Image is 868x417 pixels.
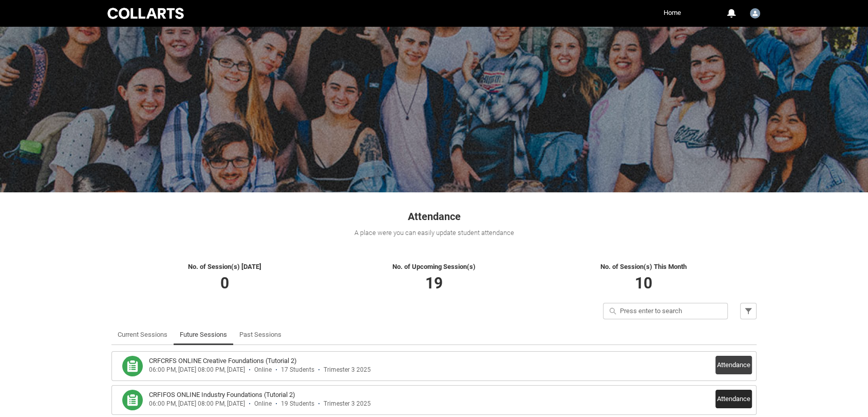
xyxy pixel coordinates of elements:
span: 0 [220,274,229,292]
div: 17 Students [281,366,314,374]
h3: CRFIFOS ONLINE Industry Foundations (Tutorial 2) [149,390,295,400]
button: Attendance [715,356,752,374]
span: 19 [425,274,443,292]
span: No. of Session(s) This Month [600,263,687,270]
div: Trimester 3 2025 [324,366,371,374]
span: No. of Upcoming Session(s) [392,263,476,270]
div: 06:00 PM, [DATE] 08:00 PM, [DATE] [149,366,245,374]
a: Home [661,5,684,21]
div: A place were you can easily update student attendance [111,228,757,238]
span: No. of Session(s) [DATE] [188,263,261,270]
span: 10 [635,274,652,292]
div: Online [254,366,272,374]
div: 06:00 PM, [DATE] 08:00 PM, [DATE] [149,400,245,408]
button: Attendance [715,390,752,408]
div: Online [254,400,272,408]
a: Future Sessions [180,324,227,345]
li: Past Sessions [233,324,288,345]
span: Attendance [408,210,461,223]
li: Future Sessions [174,324,233,345]
button: Filter [740,303,757,319]
img: Faculty.bwoods [750,8,760,19]
input: Press enter to search [603,303,728,319]
h3: CRFCRFS ONLINE Creative Foundations (Tutorial 2) [149,356,297,366]
a: Past Sessions [239,324,281,345]
li: Current Sessions [111,324,174,345]
div: 19 Students [281,400,314,408]
button: User Profile Faculty.bwoods [747,4,763,21]
a: Current Sessions [118,324,167,345]
div: Trimester 3 2025 [324,400,371,408]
